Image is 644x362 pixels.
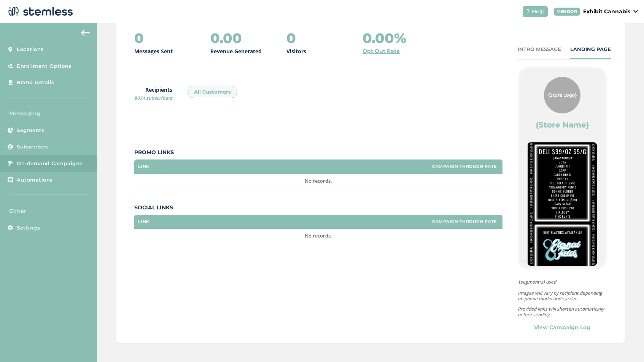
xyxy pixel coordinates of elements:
[532,8,545,16] span: Help
[210,47,262,55] p: Revenue Generated
[17,79,54,86] span: Brand Details
[606,325,644,362] iframe: Chat Widget
[134,47,173,55] p: Messages Sent
[134,30,144,46] h2: 0
[432,219,497,224] label: Campaign Through Rate
[17,176,53,184] span: Automations
[518,279,607,285] span: segment(s) used
[134,86,172,102] label: Recipients
[534,324,590,332] a: View Campaign Log
[526,9,530,14] img: icon-help-white-03924b79.svg
[432,164,497,169] label: Campaign Through Rate
[363,30,406,46] h2: 0.00%
[548,92,577,99] span: {Store Logo}
[17,143,49,151] span: Subscribers
[17,46,44,53] span: Locations
[286,47,306,55] p: Visitors
[134,148,502,156] label: Promo Links
[518,46,561,53] div: INTRO MESSAGE
[554,8,580,16] div: VENDOR
[17,62,71,70] span: Enrollment Options
[518,290,607,301] p: Images will vary by recipient depending on phone model and carrier.
[17,127,45,134] span: Segments
[17,224,40,232] span: Settings
[363,47,400,55] a: Opt Out Rate
[518,279,520,285] strong: 1
[81,30,90,36] img: icon-arrow-back-accent-c549486e.svg
[633,10,638,13] img: icon_down-arrow-small-66adaf34.svg
[286,30,296,46] h2: 0
[188,86,237,99] div: All Customers
[583,8,630,16] p: Exhibit Cannabis
[134,204,502,212] label: Social Links
[210,30,242,46] h2: 0.00
[305,232,332,239] span: No records.
[134,95,172,101] span: 8034 subscribers
[536,120,589,130] label: {Store Name}
[305,177,332,184] span: No records.
[518,306,607,317] p: Provided links will shorten automatically before sending.
[528,142,597,266] img: fAuMND5DUon1gcU5rLmCj6fytK5VI2znJ8Y8OQOQ.jpg
[17,160,83,167] span: On-demand Campaigns
[6,4,73,19] img: logo-dark-0685b13c.svg
[570,46,611,53] div: LANDING PAGE
[138,219,149,224] label: Link
[138,164,149,169] label: Link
